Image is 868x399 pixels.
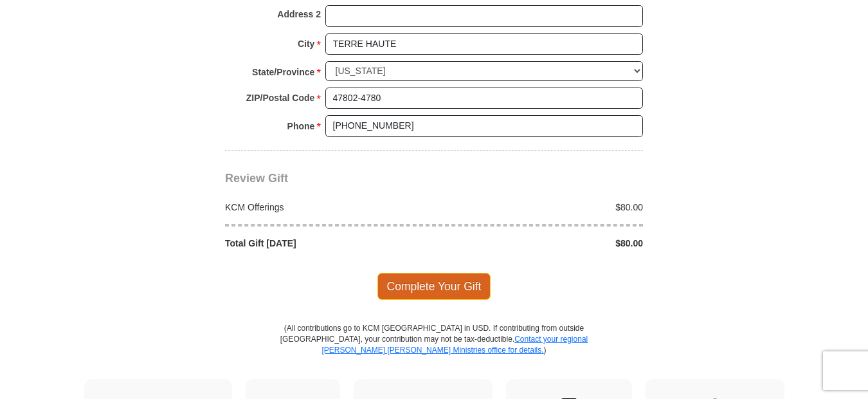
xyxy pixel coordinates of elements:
[252,63,314,81] strong: State/Province
[277,5,321,23] strong: Address 2
[246,89,315,107] strong: ZIP/Postal Code
[219,201,435,214] div: KCM Offerings
[287,117,315,135] strong: Phone
[434,201,650,214] div: $80.00
[377,273,491,300] span: Complete Your Gift
[434,237,650,250] div: $80.00
[219,237,435,250] div: Total Gift [DATE]
[298,35,314,53] strong: City
[280,323,588,379] p: (All contributions go to KCM [GEOGRAPHIC_DATA] in USD. If contributing from outside [GEOGRAPHIC_D...
[225,172,288,185] span: Review Gift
